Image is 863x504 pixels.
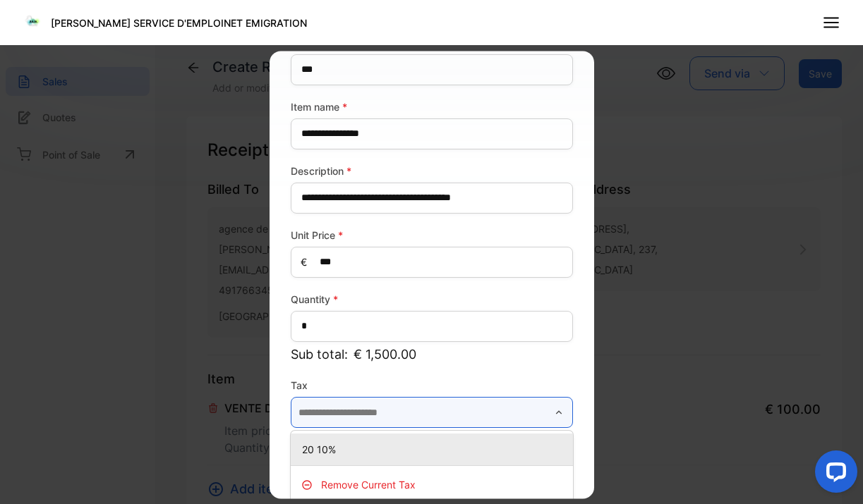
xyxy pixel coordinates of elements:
[804,445,863,504] iframe: LiveChat chat widget
[302,443,567,457] p: 20 10%
[291,378,573,393] label: Tax
[51,16,307,30] p: [PERSON_NAME] SERVICE D'EMPLOINET EMIGRATION
[291,292,573,307] label: Quantity
[291,228,573,242] label: Unit Price
[291,99,573,114] label: Item name
[321,478,416,493] p: Remove current tax
[291,164,573,178] label: Description
[23,10,44,31] img: Logo
[291,345,573,364] p: Sub total:
[301,254,307,269] span: €
[354,345,416,364] span: € 1,500.00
